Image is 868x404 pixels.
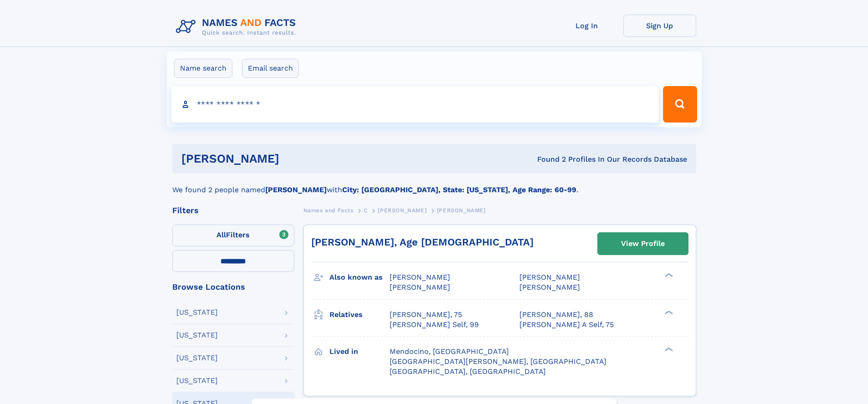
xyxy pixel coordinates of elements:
img: Logo Names and Facts [172,15,303,39]
div: [US_STATE] [176,332,218,339]
div: ❯ [663,346,673,352]
span: [PERSON_NAME] [378,207,426,214]
a: [PERSON_NAME], 75 [390,310,462,320]
div: We found 2 people named with . [172,174,696,195]
span: [GEOGRAPHIC_DATA], [GEOGRAPHIC_DATA] [390,367,546,376]
label: Name search [174,59,232,78]
a: [PERSON_NAME], 88 [519,310,593,320]
div: Found 2 Profiles In Our Records Database [408,154,687,164]
a: Log In [550,15,623,37]
label: Email search [242,59,299,78]
a: [PERSON_NAME] [378,205,426,216]
span: [PERSON_NAME] [390,273,450,281]
h3: Relatives [329,307,390,322]
span: Mendocino, [GEOGRAPHIC_DATA] [390,347,509,356]
a: [PERSON_NAME] A Self, 75 [519,320,614,330]
span: [PERSON_NAME] [437,207,486,214]
span: [GEOGRAPHIC_DATA][PERSON_NAME], [GEOGRAPHIC_DATA] [390,357,606,366]
input: search input [171,86,659,123]
span: [PERSON_NAME] [390,283,450,291]
div: View Profile [621,233,665,254]
a: Names and Facts [303,205,354,216]
a: [PERSON_NAME], Age [DEMOGRAPHIC_DATA] [311,236,534,248]
a: Sign Up [623,15,696,37]
h3: Also known as [329,270,390,285]
button: Search Button [663,86,697,123]
div: [US_STATE] [176,377,218,384]
span: All [216,230,226,239]
div: [US_STATE] [176,354,218,362]
span: [PERSON_NAME] [519,273,580,281]
a: C [364,205,368,216]
b: City: [GEOGRAPHIC_DATA], State: [US_STATE], Age Range: 60-99 [342,185,576,194]
b: [PERSON_NAME] [265,185,327,194]
div: [US_STATE] [176,309,218,316]
h3: Lived in [329,344,390,359]
span: [PERSON_NAME] [519,283,580,291]
h1: [PERSON_NAME] [181,153,408,164]
label: Filters [172,225,294,246]
div: Filters [172,206,294,215]
div: ❯ [663,272,673,278]
span: C [364,207,368,214]
div: Browse Locations [172,283,294,291]
a: View Profile [598,233,688,255]
div: ❯ [663,309,673,315]
a: [PERSON_NAME] Self, 99 [390,320,479,330]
